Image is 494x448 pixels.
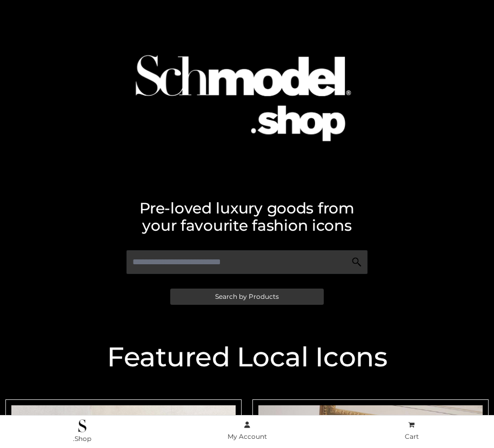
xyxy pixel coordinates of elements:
[215,293,279,300] span: Search by Products
[165,419,330,443] a: My Account
[5,199,489,234] h2: Pre-loved luxury goods from your favourite fashion icons
[329,419,494,443] a: Cart
[78,419,86,432] img: .Shop
[170,289,324,305] a: Search by Products
[228,432,267,440] span: My Account
[73,434,91,443] span: .Shop
[405,432,419,440] span: Cart
[351,257,362,268] img: Search Icon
